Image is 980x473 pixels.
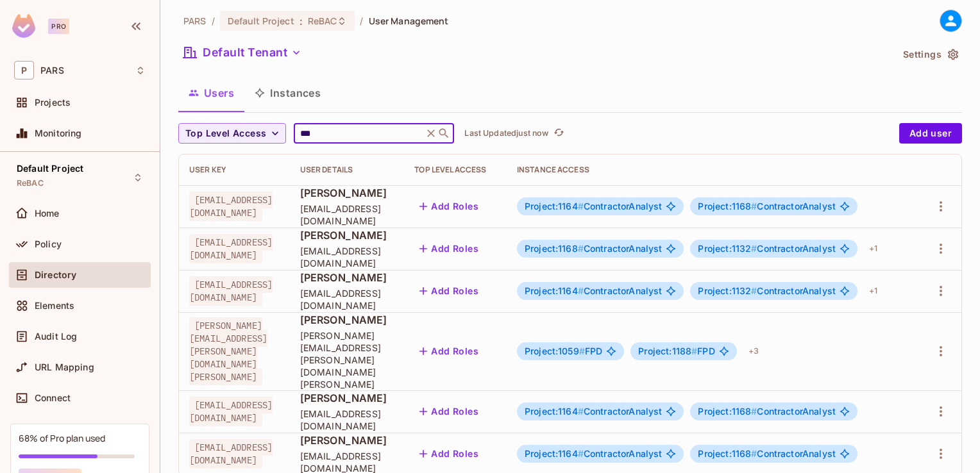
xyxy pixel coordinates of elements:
[525,244,663,254] span: ContractorAnalyst
[360,15,363,27] li: /
[414,341,484,361] button: Add Roles
[244,77,331,109] button: Instances
[525,406,584,417] span: Project:1164
[517,165,908,175] div: Instance Access
[698,449,836,459] span: ContractorAnalyst
[698,244,836,254] span: ContractorAnalyst
[189,397,273,426] span: [EMAIL_ADDRESS][DOMAIN_NAME]
[525,345,585,356] span: Project:1059
[525,286,663,296] span: ContractorAnalyst
[743,341,764,361] div: + 3
[691,345,697,356] span: #
[698,406,836,417] span: ContractorAnalyst
[864,281,883,301] div: + 1
[189,317,267,385] span: [PERSON_NAME][EMAIL_ADDRESS][PERSON_NAME][DOMAIN_NAME][PERSON_NAME]
[300,329,394,390] span: [PERSON_NAME][EMAIL_ADDRESS][PERSON_NAME][DOMAIN_NAME][PERSON_NAME]
[35,208,60,219] span: Home
[300,186,394,200] span: [PERSON_NAME]
[35,301,74,311] span: Elements
[698,243,757,254] span: Project:1132
[189,234,273,263] span: [EMAIL_ADDRESS][DOMAIN_NAME]
[228,15,294,27] span: Default Project
[14,61,34,79] span: P
[525,448,584,459] span: Project:1164
[12,14,35,38] img: SReyMgAAAABJRU5ErkJggg==
[698,406,757,417] span: Project:1168
[751,448,757,459] span: #
[300,203,394,227] span: [EMAIL_ADDRESS][DOMAIN_NAME]
[698,448,757,459] span: Project:1168
[578,285,584,296] span: #
[548,126,566,141] span: Click to refresh data
[578,201,584,212] span: #
[553,127,564,140] span: refresh
[751,285,757,296] span: #
[864,238,883,259] div: + 1
[35,97,71,108] span: Projects
[414,165,496,175] div: Top Level Access
[525,243,584,254] span: Project:1168
[414,281,484,301] button: Add Roles
[300,228,394,242] span: [PERSON_NAME]
[17,163,83,174] span: Default Project
[185,126,266,142] span: Top Level Access
[19,432,105,444] div: 68% of Pro plan used
[638,346,714,356] span: FPD
[525,406,663,417] span: ContractorAnalyst
[525,201,584,212] span: Project:1164
[698,201,836,212] span: ContractorAnalyst
[299,16,303,26] span: :
[189,165,280,175] div: User Key
[189,276,273,306] span: [EMAIL_ADDRESS][DOMAIN_NAME]
[35,393,71,403] span: Connect
[178,42,307,63] button: Default Tenant
[898,44,962,65] button: Settings
[17,178,44,188] span: ReBAC
[300,270,394,285] span: [PERSON_NAME]
[300,287,394,311] span: [EMAIL_ADDRESS][DOMAIN_NAME]
[35,128,82,138] span: Monitoring
[698,285,757,296] span: Project:1132
[698,201,757,212] span: Project:1168
[40,65,64,76] span: Workspace: PARS
[464,128,548,138] p: Last Updated just now
[212,15,215,27] li: /
[414,444,484,464] button: Add Roles
[751,243,757,254] span: #
[525,285,584,296] span: Project:1164
[414,238,484,259] button: Add Roles
[178,123,286,144] button: Top Level Access
[300,245,394,269] span: [EMAIL_ADDRESS][DOMAIN_NAME]
[35,270,76,280] span: Directory
[300,313,394,327] span: [PERSON_NAME]
[300,391,394,405] span: [PERSON_NAME]
[579,345,585,356] span: #
[48,19,69,34] div: Pro
[414,196,484,217] button: Add Roles
[525,201,663,212] span: ContractorAnalyst
[300,408,394,432] span: [EMAIL_ADDRESS][DOMAIN_NAME]
[414,401,484,422] button: Add Roles
[698,286,836,296] span: ContractorAnalyst
[525,449,663,459] span: ContractorAnalyst
[35,239,62,249] span: Policy
[751,406,757,417] span: #
[899,123,962,144] button: Add user
[525,346,602,356] span: FPD
[578,406,584,417] span: #
[369,15,449,27] span: User Management
[35,362,94,372] span: URL Mapping
[300,165,394,175] div: User Details
[578,448,584,459] span: #
[578,243,584,254] span: #
[189,192,273,221] span: [EMAIL_ADDRESS][DOMAIN_NAME]
[189,439,273,469] span: [EMAIL_ADDRESS][DOMAIN_NAME]
[183,15,207,27] span: the active workspace
[178,77,244,109] button: Users
[300,433,394,447] span: [PERSON_NAME]
[551,126,566,141] button: refresh
[35,331,77,342] span: Audit Log
[751,201,757,212] span: #
[308,15,337,27] span: ReBAC
[638,345,697,356] span: Project:1188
